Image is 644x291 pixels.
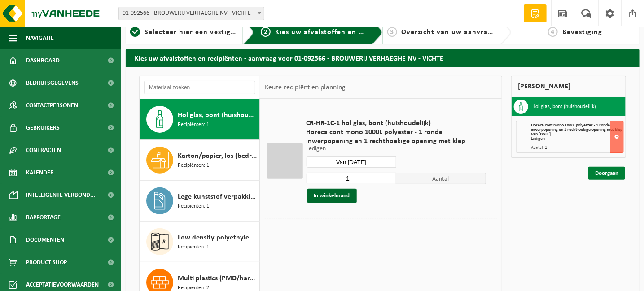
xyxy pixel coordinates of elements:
[26,49,60,72] span: Dashboard
[140,140,260,181] button: Karton/papier, los (bedrijven) Recipiënten: 1
[130,27,236,38] a: 1Selecteer hier een vestiging
[178,110,257,121] span: Hol glas, bont (huishoudelijk)
[531,132,551,137] strong: Van [DATE]
[178,273,257,284] span: Multi plastics (PMD/harde kunststoffen/spanbanden/EPS/folie naturel/folie gemengd)
[588,167,625,180] a: Doorgaan
[396,173,486,184] span: Aantal
[26,72,79,94] span: Bedrijfsgegevens
[119,7,264,20] span: 01-092566 - BROUWERIJ VERHAEGHE NV - VICHTE
[307,146,486,152] p: Ledigen
[26,206,61,229] span: Rapportage
[511,76,626,97] div: [PERSON_NAME]
[178,202,209,211] span: Recipiënten: 1
[307,156,396,168] input: Selecteer datum
[26,117,60,139] span: Gebruikers
[387,27,397,37] span: 3
[26,161,54,184] span: Kalender
[26,229,64,251] span: Documenten
[402,29,496,36] span: Overzicht van uw aanvraag
[145,29,241,36] span: Selecteer hier een vestiging
[26,184,96,206] span: Intelligente verbond...
[562,29,602,36] span: Bevestiging
[140,99,260,140] button: Hol glas, bont (huishoudelijk) Recipiënten: 1
[178,191,257,202] span: Lege kunststof verpakkingen van gevaarlijke stoffen
[533,100,596,114] h3: Hol glas, bont (huishoudelijk)
[140,181,260,222] button: Lege kunststof verpakkingen van gevaarlijke stoffen Recipiënten: 1
[118,7,264,20] span: 01-092566 - BROUWERIJ VERHAEGHE NV - VICHTE
[26,94,78,117] span: Contactpersonen
[26,251,67,274] span: Product Shop
[178,161,209,170] span: Recipiënten: 1
[178,121,209,129] span: Recipiënten: 1
[307,128,486,146] span: Horeca cont mono 1000L polyester - 1 ronde inwerpopening en 1 rechthoekige opening met klep
[140,222,260,262] button: Low density polyethyleen (LDPE) folie, los, gekleurd Recipiënten: 1
[144,81,255,94] input: Materiaal zoeken
[178,243,209,252] span: Recipiënten: 1
[26,27,54,49] span: Navigatie
[531,146,623,150] div: Aantal: 1
[307,189,357,203] button: In winkelmand
[307,119,486,128] span: CR-HR-1C-1 hol glas, bont (huishoudelijk)
[531,137,623,141] div: Ledigen
[261,27,271,37] span: 2
[548,27,558,37] span: 4
[178,232,257,243] span: Low density polyethyleen (LDPE) folie, los, gekleurd
[178,151,257,161] span: Karton/papier, los (bedrijven)
[26,139,61,161] span: Contracten
[130,27,140,37] span: 1
[126,49,640,66] h2: Kies uw afvalstoffen en recipiënten - aanvraag voor 01-092566 - BROUWERIJ VERHAEGHE NV - VICHTE
[260,76,350,99] div: Keuze recipiënt en planning
[275,29,399,36] span: Kies uw afvalstoffen en recipiënten
[531,123,623,132] span: Horeca cont mono 1000L polyester - 1 ronde inwerpopening en 1 rechthoekige opening met klep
